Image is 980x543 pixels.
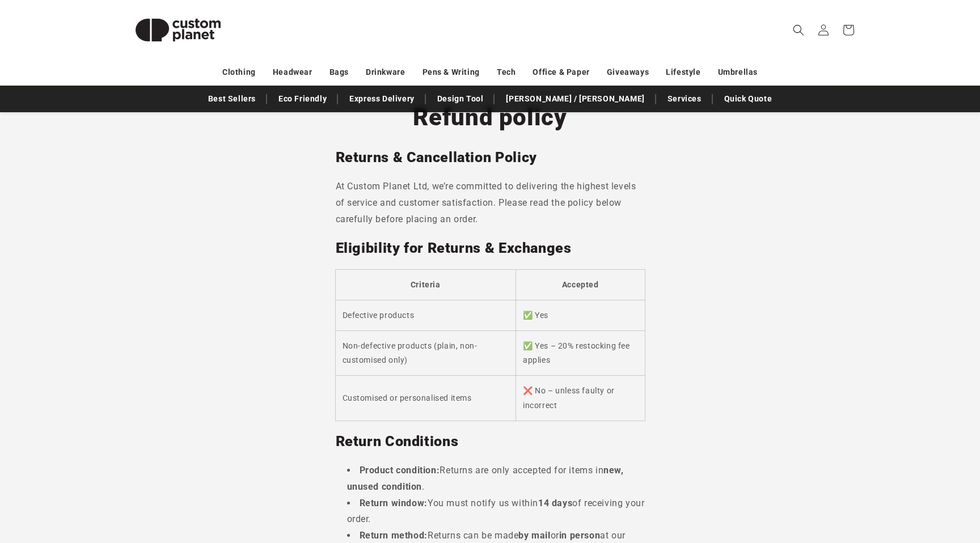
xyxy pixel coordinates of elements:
td: ✅ Yes [516,300,645,330]
a: Best Sellers [202,89,261,109]
summary: Search [786,18,811,43]
a: Express Delivery [344,89,420,109]
h2: Returns & Cancellation Policy [336,149,645,167]
h2: Return Conditions [336,432,645,451]
strong: new, unused condition [347,465,624,492]
td: ✅ Yes – 20% restocking fee applies [516,331,645,376]
strong: Return window: [360,498,428,508]
strong: by mail [518,530,550,541]
a: [PERSON_NAME] / [PERSON_NAME] [500,89,650,109]
th: Criteria [336,270,516,300]
a: Services [662,89,707,109]
a: Design Tool [432,89,489,109]
td: Defective products [336,300,516,330]
iframe: Chat Widget [785,421,980,543]
li: Returns are only accepted for items in . [347,463,645,495]
th: Accepted [516,270,645,300]
a: Giveaways [607,62,649,82]
a: Pens & Writing [423,62,480,82]
img: Custom Planet [121,5,235,56]
td: Customised or personalised items [336,376,516,421]
a: Lifestyle [666,62,700,82]
a: Bags [330,62,349,82]
a: Clothing [222,62,256,82]
a: Headwear [273,62,312,82]
td: Non-defective products (plain, non-customised only) [336,331,516,376]
h2: Eligibility for Returns & Exchanges [336,239,645,257]
a: Eco Friendly [273,89,332,109]
a: Tech [497,62,516,82]
li: You must notify us within of receiving your order. [347,495,645,528]
td: ❌ No – unless faulty or incorrect [516,376,645,421]
a: Umbrellas [718,62,758,82]
a: Office & Paper [533,62,589,82]
a: Quick Quote [719,89,778,109]
strong: in person [559,530,600,541]
strong: Product condition: [360,465,440,476]
strong: 14 days [538,498,572,508]
h1: Refund policy [336,102,645,133]
a: Drinkware [366,62,405,82]
strong: Return method: [360,530,428,541]
p: At Custom Planet Ltd, we’re committed to delivering the highest levels of service and customer sa... [336,179,645,227]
